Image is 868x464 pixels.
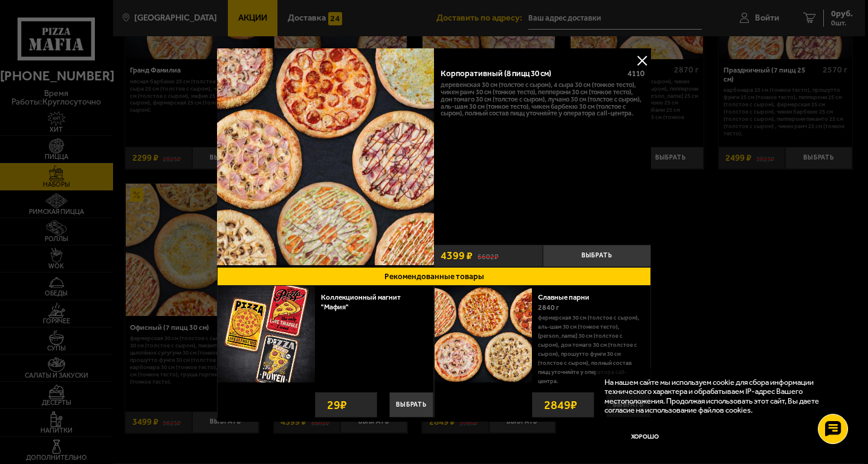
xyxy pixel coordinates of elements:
[389,392,433,417] button: Выбрать
[217,48,434,267] a: Корпоративный (8 пицц 30 см)
[604,378,840,415] p: На нашем сайте мы используем cookie для сбора информации технического характера и обрабатываем IP...
[627,68,644,78] span: 4110
[324,393,350,417] strong: 29 ₽
[441,251,473,262] span: 4399 ₽
[604,424,686,451] button: Хорошо
[321,293,401,311] a: Коллекционный магнит "Мафия"
[538,303,559,312] span: 2840 г
[541,393,580,417] strong: 2849 ₽
[441,68,619,78] div: Корпоративный (8 пицц 30 см)
[217,267,651,286] button: Рекомендованные товары
[543,245,652,267] button: Выбрать
[441,82,644,118] p: Деревенская 30 см (толстое с сыром), 4 сыра 30 см (тонкое тесто), Чикен Ранч 30 см (тонкое тесто)...
[538,293,598,301] a: Славные парни
[478,251,499,261] s: 6602 ₽
[538,314,641,386] p: Фермерская 30 см (толстое с сыром), Аль-Шам 30 см (тонкое тесто), [PERSON_NAME] 30 см (толстое с ...
[217,48,434,265] img: Корпоративный (8 пицц 30 см)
